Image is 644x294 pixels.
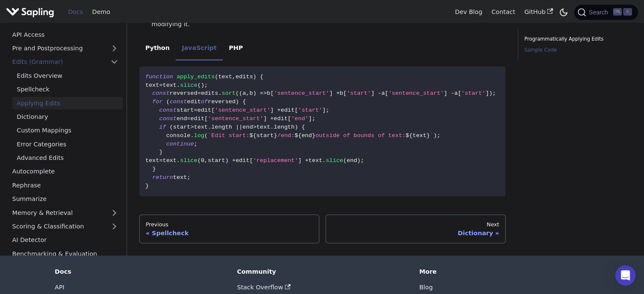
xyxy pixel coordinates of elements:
span: end [243,124,253,130]
div: Open Intercom Messenger [615,265,636,286]
a: Applying Edits [12,97,123,109]
span: . [322,157,326,164]
span: , [205,157,208,164]
span: text [218,74,232,80]
span: . [208,124,211,130]
span: ) [201,82,204,88]
span: ] [322,107,326,113]
span: ; [312,115,315,122]
a: Pre and Postprocessing [8,42,123,55]
span: 'sentence_start' [208,115,263,122]
span: + [277,107,281,113]
span: ( [235,90,239,96]
span: + [270,115,274,122]
span: ( [205,132,208,139]
span: [ [211,107,215,113]
span: + [232,157,235,164]
span: end [177,115,187,122]
span: const [159,115,177,122]
span: ( [239,90,243,96]
span: start [177,107,194,113]
span: = [187,115,191,122]
span: || [235,124,242,130]
a: Scoring & Classification [8,220,123,233]
span: 0 [201,157,204,164]
span: + [305,157,308,164]
span: a [454,90,458,96]
span: text [145,157,159,164]
span: ( [215,74,218,80]
span: . [177,82,180,88]
a: Blog [419,284,433,291]
span: ] [444,90,447,96]
span: } [159,149,163,155]
span: = [159,157,163,164]
span: edit [191,115,205,122]
span: } [426,132,430,139]
span: [ [249,157,253,164]
a: Advanced Edits [12,152,123,164]
a: NextDictionary [326,214,506,243]
span: ] [298,157,301,164]
span: /end: [277,132,295,139]
span: ; [194,141,197,147]
span: Search [586,9,613,16]
span: const [159,107,177,113]
span: ${ [406,132,412,139]
span: if [159,124,166,130]
span: ] [329,90,333,96]
span: ) [253,74,256,80]
span: 'end' [291,115,308,122]
span: ( [197,82,201,88]
a: Summarize [8,193,123,205]
span: ( [170,124,173,130]
img: Sapling.ai [6,6,54,18]
div: More [419,268,589,275]
a: Stack Overflow [237,284,290,291]
span: length [274,124,294,130]
span: ; [187,174,191,181]
a: API [55,284,64,291]
span: } [145,183,149,189]
span: , [246,90,249,96]
div: Previous [146,221,313,228]
a: Dictionary [12,111,123,123]
span: ( [197,157,201,164]
a: Memory & Retrieval [8,206,123,219]
a: Error Categories [12,138,123,150]
span: ` [430,132,433,139]
div: Community [237,268,407,275]
span: const [170,99,187,105]
span: of [201,99,207,105]
a: Dev Blog [450,5,486,19]
span: ${ [249,132,256,139]
span: { [301,124,305,130]
span: slice [180,157,197,164]
span: text [163,82,177,88]
span: [ [385,90,388,96]
a: Spellcheck [12,83,123,96]
span: ; [360,157,364,164]
span: ; [326,107,329,113]
span: 'start' [298,107,322,113]
a: Sample Code [524,46,629,54]
div: Dictionary [332,229,499,237]
span: [ [270,90,274,96]
span: ] [270,107,274,113]
span: = [159,82,163,88]
span: ) [489,90,492,96]
li: Python [139,37,176,60]
span: function [145,74,173,80]
li: PHP [223,37,249,60]
span: length [211,124,232,130]
span: ( [343,157,346,164]
span: > [253,124,256,130]
span: end [301,132,312,139]
a: Docs [64,5,88,19]
span: [ [295,107,298,113]
span: ) [295,124,298,130]
span: for [152,99,163,105]
span: text [257,124,271,130]
div: Docs [55,268,225,275]
span: text [145,82,159,88]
